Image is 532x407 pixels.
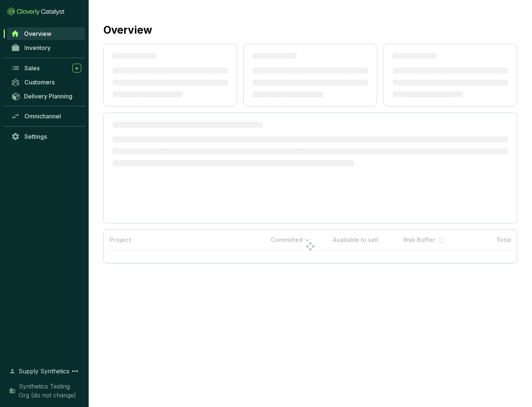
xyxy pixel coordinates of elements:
span: Inventory [24,44,51,51]
span: Settings [24,133,47,140]
span: Overview [24,30,51,37]
span: Customers [24,78,55,86]
h2: Overview [103,22,152,38]
a: Settings [7,130,85,143]
a: Customers [7,76,85,88]
a: Inventory [7,41,85,54]
span: Synthetics Testing Org (do not change) [19,382,81,400]
span: Supply Synthetics [18,367,69,376]
span: Sales [24,64,40,72]
span: Delivery Planning [24,92,72,100]
a: Overview [7,27,85,40]
a: Omnichannel [7,110,85,122]
span: Omnichannel [24,112,61,120]
a: Delivery Planning [7,90,85,102]
a: Sales [7,62,85,74]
